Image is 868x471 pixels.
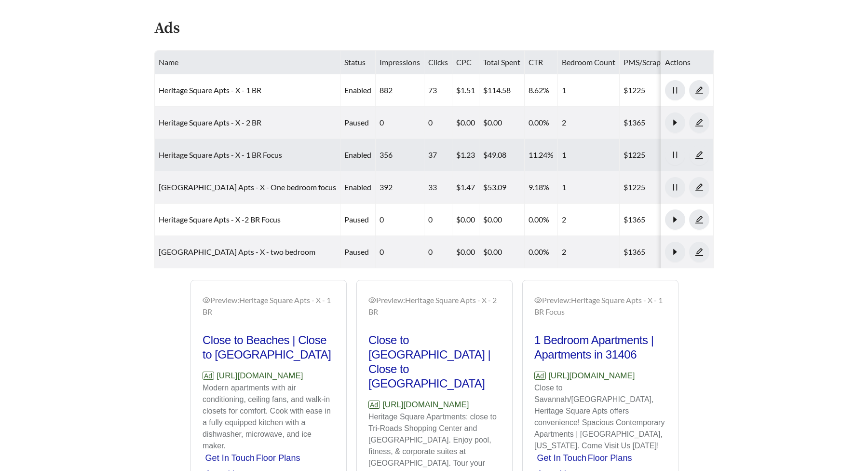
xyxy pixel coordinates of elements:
[620,107,706,139] td: $1365
[620,74,706,107] td: $1225
[620,51,706,74] th: PMS/Scraper Unit Price
[344,150,371,159] span: enabled
[534,333,666,362] h2: 1 Bedroom Apartments | Apartments in 31406
[344,247,369,256] span: paused
[558,51,620,74] th: Bedroom Count
[689,182,709,192] a: edit
[665,177,685,197] button: pause
[479,204,525,236] td: $0.00
[665,248,685,256] span: caret-right
[689,80,709,100] button: edit
[689,150,709,159] a: edit
[534,372,546,380] span: Ad
[689,112,709,133] button: edit
[203,296,210,304] span: eye
[529,57,543,67] span: CTR
[525,204,558,236] td: 0.00%
[689,215,709,224] a: edit
[424,107,452,139] td: 0
[344,118,369,127] span: paused
[534,296,542,304] span: eye
[452,204,479,236] td: $0.00
[620,236,706,268] td: $1365
[205,453,255,463] a: Get In Touch
[424,74,452,107] td: 73
[525,236,558,268] td: 0.00%
[534,382,666,452] p: Close to Savannah/[GEOGRAPHIC_DATA], Heritage Square Apts offers convenience! Spacious Contempora...
[376,171,424,204] td: 392
[525,74,558,107] td: 8.62%
[376,236,424,268] td: 0
[154,20,180,37] h4: Ads
[537,453,586,463] a: Get In Touch
[344,215,369,224] span: paused
[690,183,709,192] span: edit
[665,209,685,230] button: caret-right
[558,107,620,139] td: 2
[368,296,376,304] span: eye
[159,247,315,256] a: [GEOGRAPHIC_DATA] Apts - X - two bedroom
[689,247,709,256] a: edit
[689,85,709,95] a: edit
[368,399,501,411] p: [URL][DOMAIN_NAME]
[376,74,424,107] td: 882
[368,294,501,318] div: Preview: Heritage Square Apts - X - 2 BR
[558,236,620,268] td: 2
[424,236,452,268] td: 0
[534,370,666,382] p: [URL][DOMAIN_NAME]
[690,86,709,95] span: edit
[558,74,620,107] td: 1
[452,171,479,204] td: $1.47
[525,107,558,139] td: 0.00%
[456,57,472,67] span: CPC
[479,139,525,171] td: $49.08
[665,151,685,159] span: pause
[159,150,282,159] a: Heritage Square Apts - X - 1 BR Focus
[479,107,525,139] td: $0.00
[376,139,424,171] td: 356
[689,242,709,262] button: edit
[452,107,479,139] td: $0.00
[525,171,558,204] td: 9.18%
[558,204,620,236] td: 2
[588,453,632,463] a: Floor Plans
[689,145,709,165] button: edit
[558,139,620,171] td: 1
[452,236,479,268] td: $0.00
[534,294,666,318] div: Preview: Heritage Square Apts - X - 1 BR Focus
[452,139,479,171] td: $1.23
[344,182,371,192] span: enabled
[424,139,452,171] td: 37
[376,51,424,74] th: Impressions
[424,171,452,204] td: 33
[340,51,376,74] th: Status
[620,171,706,204] td: $1225
[690,215,709,224] span: edit
[690,248,709,256] span: edit
[525,139,558,171] td: 11.24%
[479,51,525,74] th: Total Spent
[368,401,380,409] span: Ad
[558,171,620,204] td: 1
[452,74,479,107] td: $1.51
[665,215,685,224] span: caret-right
[159,85,261,95] a: Heritage Square Apts - X - 1 BR
[479,236,525,268] td: $0.00
[368,333,501,391] h2: Close to [GEOGRAPHIC_DATA] | Close to [GEOGRAPHIC_DATA]
[479,74,525,107] td: $114.58
[344,85,371,95] span: enabled
[203,370,335,382] p: [URL][DOMAIN_NAME]
[376,107,424,139] td: 0
[256,453,300,463] a: Floor Plans
[424,204,452,236] td: 0
[620,204,706,236] td: $1365
[203,372,214,380] span: Ad
[424,51,452,74] th: Clicks
[665,183,685,192] span: pause
[665,145,685,165] button: pause
[665,80,685,100] button: pause
[665,242,685,262] button: caret-right
[203,333,335,362] h2: Close to Beaches | Close to [GEOGRAPHIC_DATA]
[203,294,335,318] div: Preview: Heritage Square Apts - X - 1 BR
[203,382,335,452] p: Modern apartments with air conditioning, ceiling fans, and walk-in closets for comfort. Cook with...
